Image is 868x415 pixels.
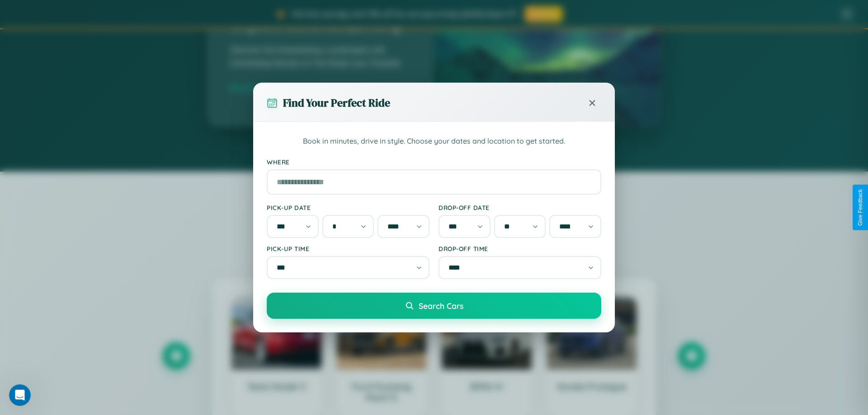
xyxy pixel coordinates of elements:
[267,204,429,211] label: Pick-up Date
[267,158,601,166] label: Where
[283,95,390,110] h3: Find Your Perfect Ride
[419,301,463,311] span: Search Cars
[267,135,601,147] p: Book in minutes, drive in style. Choose your dates and location to get started.
[439,245,601,252] label: Drop-off Time
[267,293,601,319] button: Search Cars
[267,245,429,252] label: Pick-up Time
[439,204,601,211] label: Drop-off Date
